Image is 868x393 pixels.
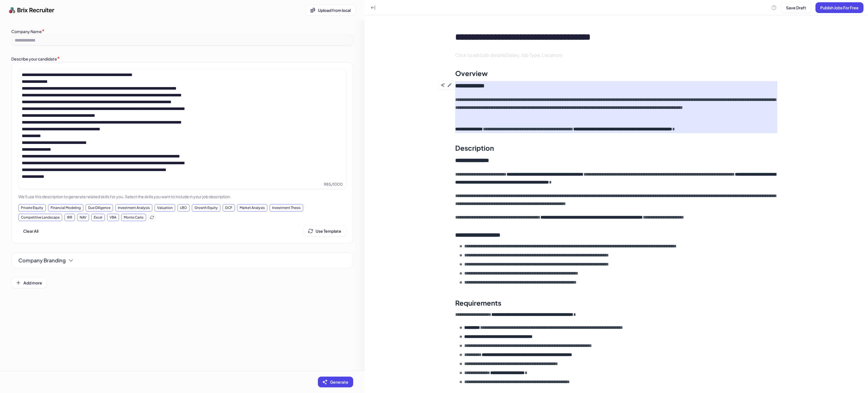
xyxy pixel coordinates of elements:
[77,214,89,221] div: NAV
[107,214,119,221] div: VBA
[318,8,351,13] span: Upload from local
[820,5,859,10] span: Publish Jobs For Free
[23,280,42,285] span: Add more
[155,204,175,211] div: Valuation
[23,228,38,234] span: Clear All
[330,379,348,385] span: Generate
[223,204,235,211] div: DCF
[306,5,355,16] button: Upload from local
[781,2,811,13] button: Save Draft
[455,143,494,152] div: Description
[270,204,303,211] div: Investment Thesis
[786,5,806,10] span: Save Draft
[324,181,343,187] span: 985 / 1000
[11,29,42,34] label: Company Name
[18,256,66,264] span: Company Branding
[318,377,353,387] button: Generate
[237,204,267,211] div: Market Analysis
[18,214,62,221] div: Competitive Landscape
[455,52,562,58] span: Click to add job details(Salary, Job Type, Location)
[9,5,55,16] img: logo
[455,69,488,78] div: Overview
[48,204,83,211] div: Financial Modeling
[18,194,346,200] p: We'll use this description to generate related skills for you. Select the skills you want to incl...
[192,204,220,211] div: Growth Equity
[11,277,47,288] button: Add more
[303,226,346,236] button: Use Template
[316,228,341,234] span: Use Template
[115,204,152,211] div: Investment Analysis
[64,214,75,221] div: IRR
[86,204,113,211] div: Due Diligence
[18,204,46,211] div: Private Equity
[91,214,105,221] div: Excel
[455,298,501,307] div: Requirements
[121,214,146,221] div: Monte Carlo
[11,56,57,61] label: Describe your candidate
[18,226,43,236] button: Clear All
[177,204,190,211] div: LBO
[815,2,863,13] button: Publish Jobs For Free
